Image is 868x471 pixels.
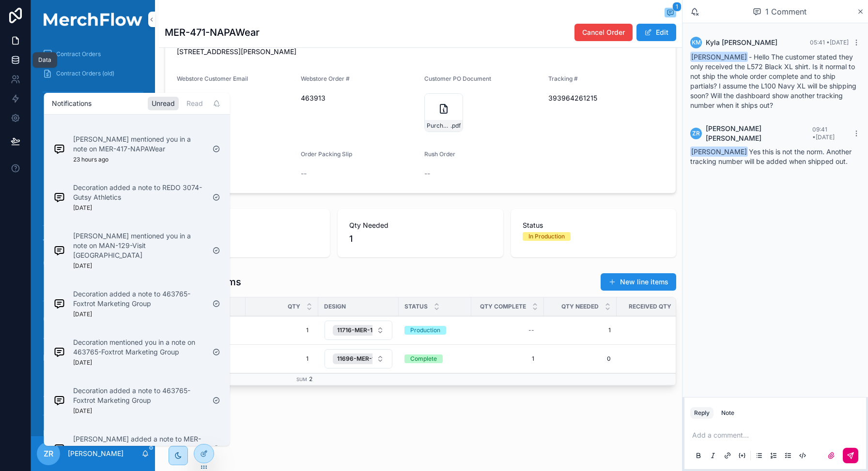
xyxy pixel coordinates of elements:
span: -- [301,169,307,178]
p: Decoration added a note to REDO 3074-Gutsy Athletics [73,183,205,202]
h1: Notifications [52,99,92,108]
button: 1 [665,8,676,19]
a: Receiving [37,235,149,252]
span: DESIGN [324,303,346,310]
span: 11716-MER-194-NAPAWear-Embroidery [337,326,449,334]
span: 1 [255,355,309,363]
p: [DATE] [73,310,92,318]
a: Contract Orders (old) [37,65,149,82]
div: -- [528,326,534,334]
span: 05:41 • [DATE] [810,39,849,46]
a: Order Management [37,198,149,216]
a: Operations [37,349,149,367]
span: 1 [672,2,682,12]
span: Customer PO Document [424,75,491,82]
p: Decoration added a note to 463765-Foxtrot Marketing Group [73,289,205,309]
a: Complete [404,354,465,363]
button: Cancel Order [574,24,633,41]
span: QTY [288,303,300,310]
span: Tracking # [548,75,578,82]
span: Status [404,303,428,310]
span: Webstore Order # [301,75,350,82]
button: Unselect 1873 [333,353,464,364]
button: Select Button [325,349,392,368]
span: 1 [255,326,309,334]
p: 23 hours ago [73,156,108,163]
span: - Hello The customer stated they only received the L572 Black XL shirt. Is it normal to not ship ... [690,53,856,109]
span: 09:41 • [DATE] [812,126,835,141]
a: 1 [477,351,538,367]
a: Production Orders [37,179,149,196]
a: Deco Dashboard [37,102,149,119]
div: Production [410,326,440,335]
small: Sum [296,377,307,382]
a: 1 [550,326,611,334]
div: Note [721,409,734,417]
a: Contract Orders [37,45,149,63]
a: Open Orders [37,121,149,138]
span: Cancel Order [582,28,625,37]
img: Notification icon [54,245,65,256]
p: [PERSON_NAME] mentioned you in a note on MAN-129-Visit [GEOGRAPHIC_DATA] [73,231,205,260]
a: 1 [622,323,683,338]
span: .pdf [450,122,461,130]
div: Unread [148,97,179,110]
a: Backorders [37,140,149,158]
a: 1 [622,351,683,367]
h1: MER-471-NAPAWear [165,26,260,39]
span: [PERSON_NAME] [690,52,748,62]
span: 1 Comment [765,6,806,17]
div: Data [38,56,51,64]
a: Supplier PO [37,274,149,291]
span: Kyla [PERSON_NAME] [706,38,777,47]
button: New line items [601,273,676,291]
span: 1 [481,355,534,363]
img: App logo [37,13,149,26]
a: Operation Dashboard [37,310,149,328]
img: Notification icon [54,298,65,309]
a: Order Tracking [37,388,149,405]
a: 1 [251,323,312,338]
span: QTY NEEDED [561,303,599,310]
a: Shipping [37,254,149,272]
span: 2 [176,232,318,246]
span: Rush Order [424,150,455,158]
span: Qty Needed [349,221,491,230]
a: Production Calendar [37,368,149,386]
span: 393964261215 [548,93,665,103]
p: Decoration mentioned you in a note on 463765-Foxtrot Marketing Group [73,338,205,357]
span: [PERSON_NAME] [690,147,748,157]
span: Order Packing Slip [301,150,352,158]
span: Total Qty [176,221,318,230]
a: Production [404,326,465,335]
span: KM [692,39,701,46]
a: 0 [550,355,611,363]
img: Notification icon [54,346,65,358]
span: ZR [692,130,700,137]
p: Decoration added a note to 463765-Foxtrot Marketing Group [73,386,205,405]
div: scrollable content [31,39,155,436]
div: Complete [410,354,437,363]
p: [PERSON_NAME] added a note to MER-381-NAPAWear [73,434,205,454]
a: Select Button [324,349,393,369]
a: Add Design (Internal) [37,330,149,347]
span: Contract Orders (old) [56,70,114,77]
button: Select Button [325,321,392,340]
span: Purchase-Order_463913_1759426408367 [427,122,450,130]
span: QTY COMPLETE [480,303,526,310]
img: Notification icon [54,443,65,455]
a: Replacements [37,160,149,177]
span: Received Qty [629,303,671,310]
img: Notification icon [54,191,65,203]
span: [PERSON_NAME] [PERSON_NAME] [706,124,812,143]
p: [DATE] [73,204,92,212]
span: Status [523,221,665,230]
img: Notification icon [54,395,65,406]
span: Contract Orders [56,50,101,58]
img: Notification icon [54,143,65,155]
button: Note [717,407,738,419]
p: [PERSON_NAME] [68,449,124,458]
